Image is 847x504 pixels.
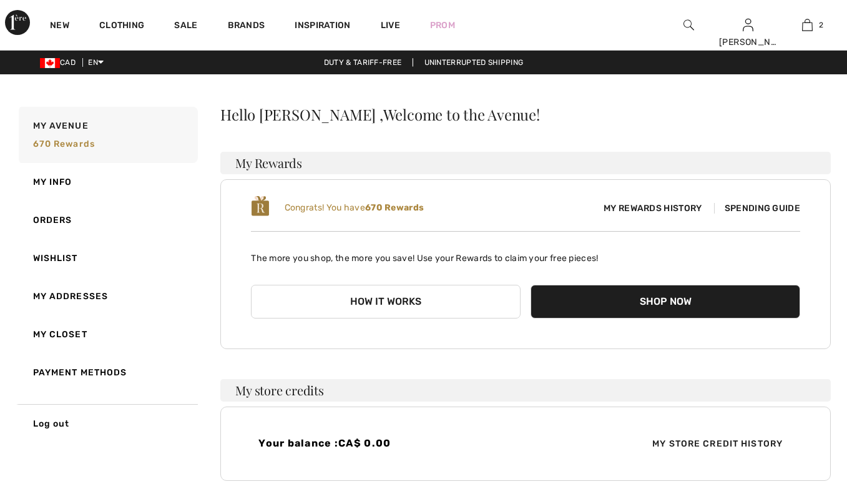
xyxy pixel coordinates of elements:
span: Congrats! You have [285,202,424,213]
span: My Rewards History [594,202,712,215]
a: Clothing [99,20,144,33]
span: Spending Guide [714,203,800,214]
img: 1ère Avenue [5,10,30,35]
a: My Info [16,163,198,201]
span: Welcome to the Avenue! [383,107,540,122]
a: My Addresses [16,277,198,315]
span: EN [88,58,104,67]
a: Sign In [743,19,753,31]
b: 670 Rewards [365,202,424,213]
a: Log out [16,404,198,443]
div: [PERSON_NAME] [719,36,777,49]
span: CAD [40,58,81,67]
a: Orders [16,201,198,239]
img: search the website [683,17,694,32]
span: 2 [819,19,823,31]
a: 2 [778,17,836,32]
span: Inspiration [295,20,350,33]
span: CA$ 0.00 [338,437,391,449]
span: My Store Credit History [642,437,793,450]
div: Hello [PERSON_NAME] , [220,107,831,122]
h3: My store credits [220,379,831,402]
h4: Your balance : [258,437,518,449]
span: 670 rewards [33,139,95,149]
a: Sale [174,20,197,33]
p: The more you shop, the more you save! Use your Rewards to claim your free pieces! [251,242,800,265]
img: Canadian Dollar [40,58,60,68]
iframe: Opens a widget where you can find more information [766,467,835,498]
span: My Avenue [33,119,89,132]
a: Brands [228,20,265,33]
a: My Closet [16,315,198,353]
button: How it works [251,285,521,319]
button: Shop Now [531,285,800,319]
h3: My Rewards [220,152,831,174]
img: My Info [743,17,753,32]
a: Live [381,19,400,32]
a: Payment Methods [16,353,198,392]
a: Prom [430,19,455,32]
a: New [50,20,69,33]
img: My Bag [802,17,813,32]
a: Wishlist [16,239,198,277]
img: loyalty_logo_r.svg [251,195,270,217]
